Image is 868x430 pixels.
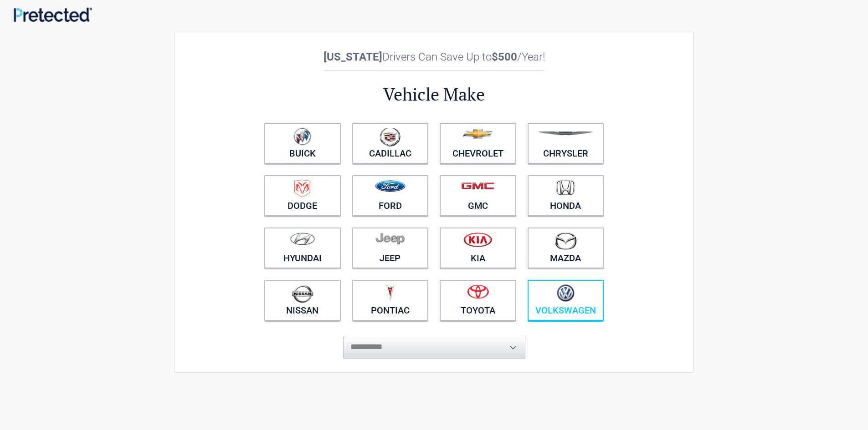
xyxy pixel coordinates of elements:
b: [US_STATE] [324,51,382,63]
a: Honda [528,175,604,216]
a: Dodge [264,175,341,216]
img: pontiac [385,284,395,302]
a: Nissan [264,280,341,321]
img: chevrolet [462,129,493,139]
a: Kia [440,228,516,268]
h2: Vehicle Make [259,83,610,106]
img: volkswagen [557,284,575,302]
a: Cadillac [352,123,429,164]
a: GMC [440,175,516,216]
img: dodge [294,180,310,197]
a: Hyundai [264,228,341,268]
a: Volkswagen [528,280,604,321]
a: Chrysler [528,123,604,164]
a: Mazda [528,228,604,268]
img: buick [293,127,311,146]
img: honda [556,180,575,196]
img: hyundai [290,232,315,245]
img: toyota [467,284,489,299]
img: ford [375,180,406,192]
a: Jeep [352,228,429,268]
img: Main Logo [14,7,92,21]
img: mazda [554,232,577,250]
img: jeep [375,232,405,245]
img: nissan [292,284,313,303]
img: cadillac [380,127,401,147]
a: Toyota [440,280,516,321]
img: chrysler [538,132,593,136]
a: Pontiac [352,280,429,321]
h2: Drivers Can Save Up to /Year [259,51,610,63]
a: Ford [352,175,429,216]
a: Buick [264,123,341,164]
img: gmc [461,182,494,190]
b: $500 [492,51,517,63]
a: Chevrolet [440,123,516,164]
img: kia [463,232,492,247]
